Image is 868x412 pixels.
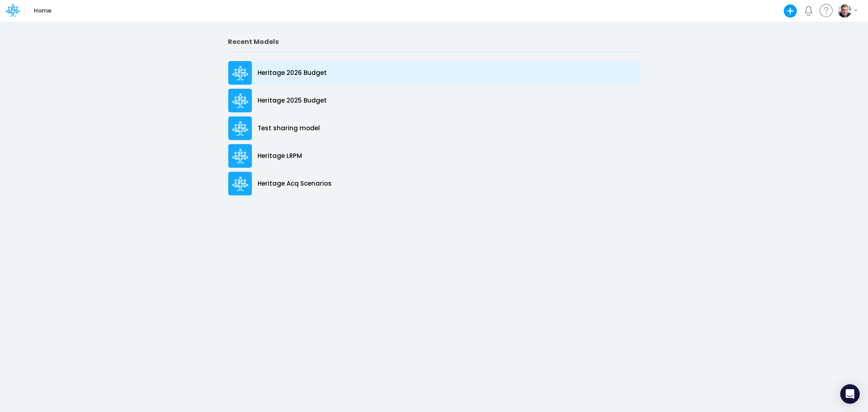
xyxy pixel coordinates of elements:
p: Heritage LRPM [258,151,302,161]
a: Notifications [804,6,813,15]
div: Open Intercom Messenger [840,384,860,404]
p: Heritage Acq Scenarios [258,179,332,188]
p: Heritage 2026 Budget [258,68,327,78]
p: Test sharing model [258,124,320,133]
a: Heritage LRPM [228,142,640,170]
a: Heritage 2025 Budget [228,87,640,114]
h2: Recent Models [228,38,640,46]
p: Home [34,7,51,15]
a: Heritage Acq Scenarios [228,170,640,197]
a: Test sharing model [228,114,640,142]
p: Heritage 2025 Budget [258,96,327,105]
a: Heritage 2026 Budget [228,59,640,87]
